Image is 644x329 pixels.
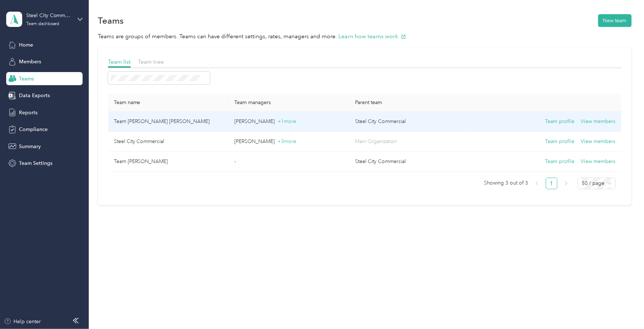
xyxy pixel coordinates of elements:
span: Home [19,41,33,49]
td: Team Castillo [108,152,229,172]
button: Team profile [545,158,575,166]
span: Reports [19,109,37,116]
span: left [535,181,539,186]
p: Main Organization [355,138,465,146]
div: Steel City Commercial [26,12,72,19]
p: Teams are groups of members. Teams can have different settings, rates, managers and more. [98,32,632,41]
td: Main Organization [350,132,470,152]
span: + 3 more [278,138,297,144]
span: Team list [108,58,131,65]
span: Members [19,58,41,66]
iframe: Everlance-gr Chat Button Frame [603,288,644,329]
button: Learn how teams work [339,32,406,41]
span: Compliance [19,126,48,133]
span: Team Settings [19,159,52,167]
li: 1 [546,178,557,189]
th: Parent team [350,94,470,112]
div: Team dashboard [26,22,60,26]
th: Team name [108,94,229,112]
button: Help center [4,318,41,325]
p: [PERSON_NAME] [235,138,344,146]
li: Previous Page [531,178,543,189]
button: Team profile [545,118,575,126]
span: - [235,158,236,164]
h1: Teams [98,17,124,24]
p: [PERSON_NAME] [235,118,344,126]
span: Summary [19,143,41,150]
div: Page Size [578,178,616,189]
span: Showing 3 out of 3 [484,178,528,189]
span: Teams [19,75,34,83]
button: New team [598,14,632,27]
button: right [560,178,572,189]
button: View members [581,158,616,166]
td: Team Parreno Smith [108,112,229,132]
span: Data Exports [19,92,50,99]
td: Steel City Commercial [108,132,229,152]
td: Steel City Commercial [350,112,470,132]
a: 1 [546,178,557,189]
li: Next Page [560,178,572,189]
span: 50 / page [582,178,611,189]
span: right [564,181,568,186]
button: Team profile [545,138,575,146]
span: Team tree [138,58,164,65]
th: Team managers [229,94,350,112]
td: Steel City Commercial [350,152,470,172]
span: + 1 more [278,118,297,124]
td: - [229,152,350,172]
button: View members [581,138,616,146]
button: View members [581,118,616,126]
button: left [531,178,543,189]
